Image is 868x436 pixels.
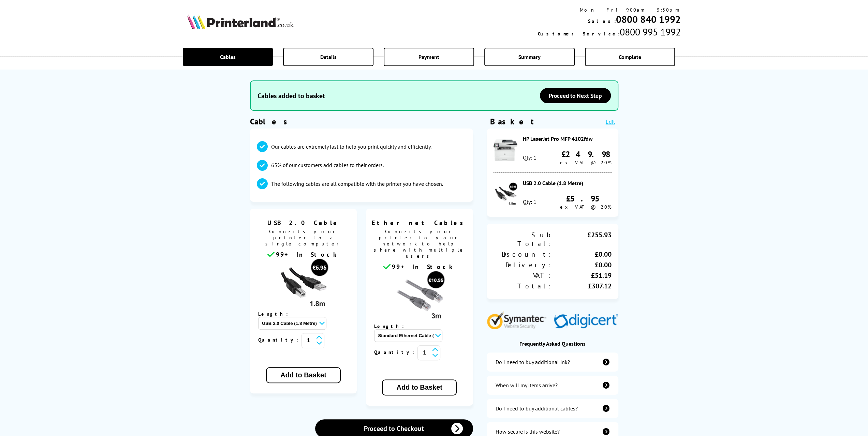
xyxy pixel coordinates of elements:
div: Frequently Asked Questions [487,340,618,347]
div: Total: [494,282,553,290]
a: Edit [606,118,615,125]
img: Symantec Website Security [487,310,551,329]
span: Details [320,54,337,60]
span: ex VAT @ 20% [560,204,612,210]
span: Summary [518,54,541,60]
div: Discount: [494,250,553,259]
p: The following cables are all compatible with the printer you have chosen. [271,180,443,187]
div: HP LaserJet Pro MFP 4102fdw [523,135,612,142]
a: additional-cables [487,399,618,418]
span: 99+ In Stock [392,263,455,271]
img: usb cable [278,258,329,310]
img: USB 2.0 Cable (1.8 Metre) [494,182,517,206]
span: Quantity: [258,337,301,343]
button: Add to Basket [266,367,340,383]
div: £0.00 [553,250,612,259]
span: Ethernet Cables [371,219,468,227]
span: Payment [418,54,439,60]
img: Ethernet cable [394,271,445,322]
p: Our cables are extremely fast to help you print quickly and efficiently. [271,143,431,150]
div: £5.95 [560,193,612,204]
img: Printerland Logo [187,14,294,29]
div: How secure is this website? [496,428,560,435]
div: VAT: [494,271,553,280]
div: £249.98 [560,149,612,160]
div: Sub Total: [494,230,553,248]
span: Cables [220,54,236,60]
div: £0.00 [553,260,612,269]
span: Length: [258,311,295,317]
div: USB 2.0 Cable (1.8 Metre) [523,180,612,186]
span: ex VAT @ 20% [560,160,612,166]
span: Connects your printer to a single computer [253,227,354,250]
img: HP LaserJet Pro MFP 4102fdw [494,138,517,162]
div: Do I need to buy additional ink? [496,359,570,365]
span: Proceed to Next Step [549,92,602,100]
a: Proceed to Next Step [540,88,611,103]
span: USB 2.0 Cable [255,219,352,227]
button: Add to Basket [382,379,456,395]
div: Delivery: [494,260,553,269]
a: 0800 840 1992 [616,13,681,26]
div: When will my items arrive? [496,382,558,389]
div: Do I need to buy additional cables? [496,405,578,412]
a: items-arrive [487,376,618,395]
span: Complete [619,54,641,60]
div: Mon - Fri 9:00am - 5:30pm [538,7,681,13]
span: Sales: [588,18,616,24]
div: £51.19 [553,271,612,280]
span: 0800 995 1992 [620,26,681,38]
span: Cables added to basket [258,91,325,100]
span: Connects your printer to your network to help share with multiple users [369,227,470,262]
span: Customer Service: [538,31,620,37]
div: £307.12 [553,282,612,290]
img: Digicert [554,314,618,329]
p: 65% of our customers add cables to their orders. [271,161,384,169]
h1: Cables [250,116,473,127]
div: Qty: 1 [523,154,536,161]
div: £255.93 [553,230,612,248]
span: 99+ In Stock [276,251,339,258]
span: Quantity: [374,349,417,355]
a: additional-ink [487,352,618,372]
div: Basket [490,116,534,127]
div: Qty: 1 [523,198,536,205]
span: Length: [374,323,411,329]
